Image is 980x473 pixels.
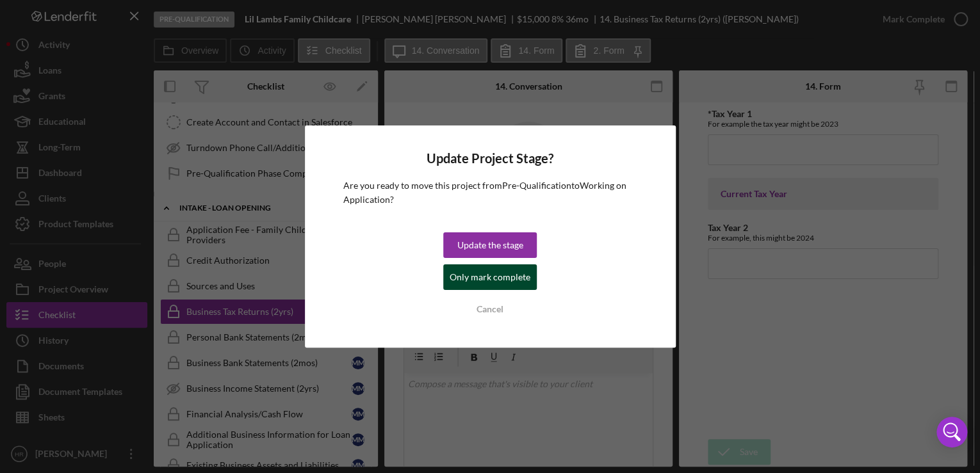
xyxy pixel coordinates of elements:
[443,296,537,322] button: Cancel
[343,151,637,166] h4: Update Project Stage?
[477,296,503,322] div: Cancel
[450,264,530,290] div: Only mark complete
[457,232,523,258] div: Update the stage
[936,417,967,447] div: Open Intercom Messenger
[443,232,537,258] button: Update the stage
[443,264,537,290] button: Only mark complete
[343,179,637,207] p: Are you ready to move this project from Pre-Qualification to Working on Application ?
